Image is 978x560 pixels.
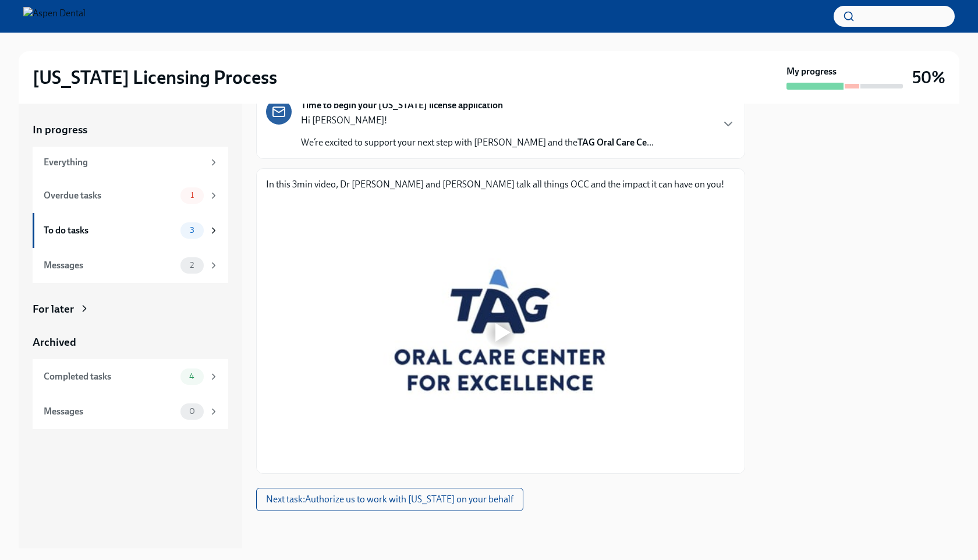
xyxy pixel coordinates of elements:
a: For later [33,302,228,317]
img: Aspen Dental [23,7,86,26]
a: Messages0 [33,394,228,429]
a: To do tasks3 [33,213,228,248]
strong: TAG Oral Care Ce [577,137,647,148]
p: In this 3min video, Dr [PERSON_NAME] and [PERSON_NAME] talk all things OCC and the impact it can ... [266,178,735,191]
div: To do tasks [44,224,176,237]
span: 3 [183,226,201,235]
span: 4 [182,372,201,381]
p: Hi [PERSON_NAME]! [301,114,654,127]
div: Messages [44,405,176,418]
h3: 50% [912,67,945,88]
strong: Time to begin your [US_STATE] license application [301,99,503,112]
a: Everything [33,147,228,178]
div: Completed tasks [44,370,176,383]
div: For later [33,302,74,317]
span: 1 [183,191,201,200]
a: Completed tasks4 [33,359,228,394]
div: Messages [44,259,176,272]
div: Overdue tasks [44,189,176,202]
a: Overdue tasks1 [33,178,228,213]
span: Next task : Authorize us to work with [US_STATE] on your behalf [266,494,513,505]
p: We’re excited to support your next step with [PERSON_NAME] and the ... [301,136,654,149]
a: In progress [33,122,228,137]
strong: My progress [786,65,837,78]
a: Archived [33,335,228,350]
button: Next task:Authorize us to work with [US_STATE] on your behalf [256,488,523,511]
span: 2 [183,261,201,270]
h2: [US_STATE] Licensing Process [33,66,277,89]
a: Messages2 [33,248,228,283]
span: 0 [182,407,202,416]
div: Everything [44,156,204,169]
